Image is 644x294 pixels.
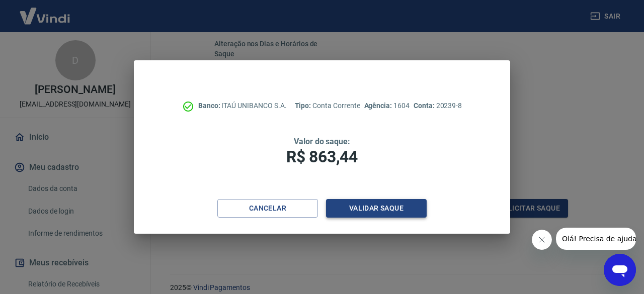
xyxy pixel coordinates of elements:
span: Tipo: [295,102,313,110]
button: Validar saque [326,199,427,218]
p: 1604 [364,101,410,111]
p: 20239-8 [414,101,462,111]
button: Cancelar [217,199,318,218]
span: Agência: [364,102,394,110]
span: Olá! Precisa de ajuda? [6,7,85,15]
iframe: Mensagem da empresa [556,228,636,250]
iframe: Fechar mensagem [532,230,552,250]
p: Conta Corrente [295,101,360,111]
span: Valor do saque: [294,137,350,146]
iframe: Botão para abrir a janela de mensagens [604,254,636,286]
span: Conta: [414,102,436,110]
p: ITAÚ UNIBANCO S.A. [198,101,287,111]
span: Banco: [198,102,222,110]
span: R$ 863,44 [286,147,358,166]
